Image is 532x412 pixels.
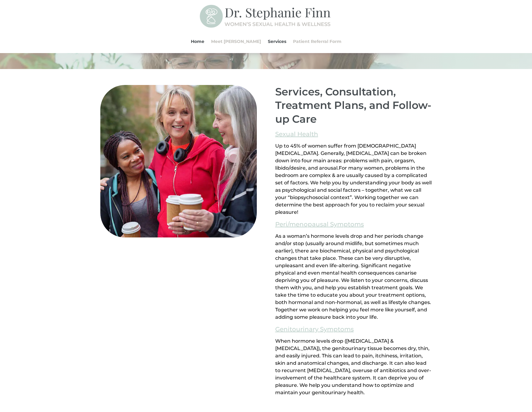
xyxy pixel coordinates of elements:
[275,324,354,334] a: Genitourinary Symptoms
[275,129,318,139] a: Sexual Health
[211,30,261,53] a: Meet [PERSON_NAME]
[275,233,423,276] span: As a woman’s hormone levels drop and her periods change and/or stop (usually around midlife, but ...
[275,165,432,215] span: For many women, problems in the bedroom are complex & are usually caused by a complicated set of ...
[191,30,204,53] a: Home
[268,30,286,53] a: Services
[275,233,432,321] p: arise depriving you of pleasure. We listen to your concerns, discuss them with you, and help you ...
[293,30,341,53] a: Patient Referral Form
[275,142,432,216] div: Page 1
[275,219,364,229] a: Peri/menopausal Symptoms
[275,337,432,396] div: Page 2
[275,85,432,129] h2: Services, Consultation, Treatment Plans, and Follow-up Care
[275,233,432,321] div: Page 1
[275,338,431,395] span: When hormone levels drop ([MEDICAL_DATA] & [MEDICAL_DATA]), the genitourinary tissue becomes dry,...
[100,85,257,237] img: All-Ages-Pleasure-MD-Ontario-Women-Sexual-Health-and-Wellness
[275,143,426,171] span: Up to 45% of women suffer from [DEMOGRAPHIC_DATA] [MEDICAL_DATA]. Generally, [MEDICAL_DATA] can b...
